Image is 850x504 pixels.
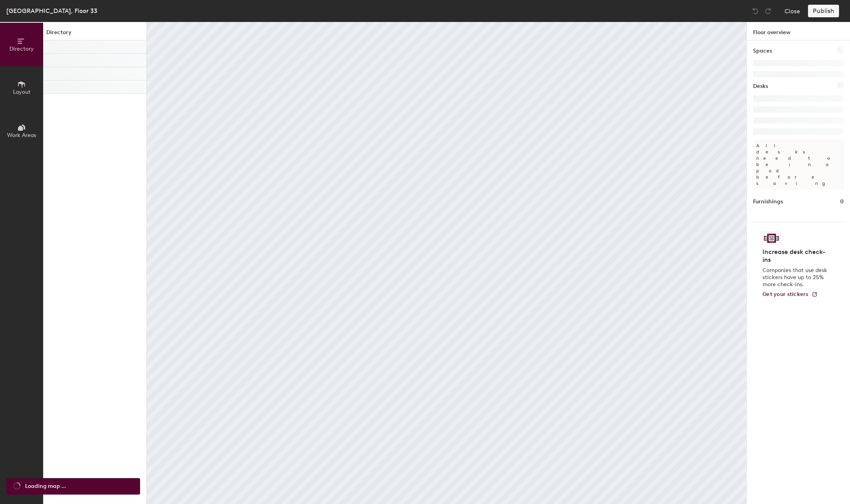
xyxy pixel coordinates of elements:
span: Get your stickers [762,291,808,298]
span: Directory [9,46,34,52]
h1: Furnishings [753,197,783,206]
h1: Desks [753,82,768,91]
span: Layout [13,89,31,95]
a: Get your stickers [762,291,818,298]
span: Loading map ... [25,482,66,491]
h1: Floor overview [747,22,850,40]
p: Companies that use desk stickers have up to 25% more check-ins. [762,267,830,288]
h1: 0 [840,197,844,206]
p: All desks need to be in a pod before saving [753,139,844,190]
h1: Spaces [753,47,772,55]
img: Sticker logo [762,232,781,245]
canvas: Map [147,22,746,504]
span: Work Areas [7,132,36,139]
h4: Increase desk check-ins [762,248,830,264]
button: Close [784,5,800,17]
h1: Directory [43,28,146,40]
div: [GEOGRAPHIC_DATA], Floor 33 [6,6,97,16]
img: Redo [764,7,772,15]
img: Undo [752,7,759,15]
